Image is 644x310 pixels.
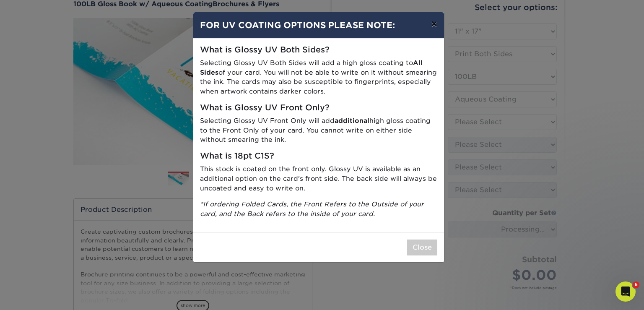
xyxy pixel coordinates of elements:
[200,19,437,31] h4: FOR UV COATING OPTIONS PLEASE NOTE:
[424,12,444,36] button: ×
[615,281,636,302] iframe: Intercom live chat
[407,240,437,255] button: Close
[200,103,437,113] h5: What is Glossy UV Front Only?
[200,45,437,55] h5: What is Glossy UV Both Sides?
[200,59,423,76] strong: All Sides
[200,151,437,161] h5: What is 18pt C1S?
[200,58,437,96] p: Selecting Glossy UV Both Sides will add a high gloss coating to of your card. You will not be abl...
[200,200,424,218] i: *If ordering Folded Cards, the Front Refers to the Outside of your card, and the Back refers to t...
[200,116,437,145] p: Selecting Glossy UV Front Only will add high gloss coating to the Front Only of your card. You ca...
[335,117,369,125] strong: additional
[633,281,639,288] span: 6
[200,164,437,193] p: This stock is coated on the front only. Glossy UV is available as an additional option on the car...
